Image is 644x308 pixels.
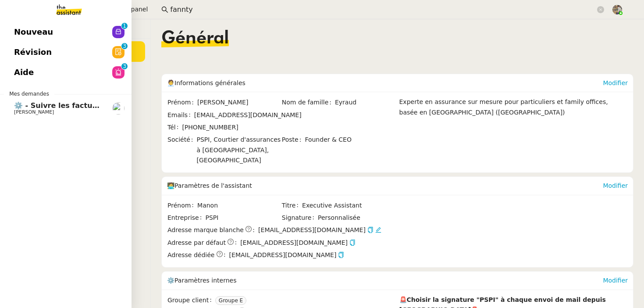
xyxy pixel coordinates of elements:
[123,63,126,71] p: 3
[121,23,128,29] nz-badge-sup: 1
[167,97,197,107] span: Prénom
[215,296,246,305] nz-tag: Groupe E
[282,135,305,145] span: Poste
[603,182,628,189] a: Modifier
[612,5,622,14] img: 388bd129-7e3b-4cb1-84b4-92a3d763e9b7
[174,277,236,284] span: Paramètres internes
[112,102,125,115] img: users%2FHIWaaSoTa5U8ssS5t403NQMyZZE3%2Favatar%2Fa4be050e-05fa-4f28-bbe7-e7e8e4788720
[14,101,162,110] span: ⚙️ - Suivre les factures d'exploitation
[167,110,194,120] span: Emails
[196,135,281,165] span: PSPI, Courtier d'assurances à [GEOGRAPHIC_DATA], [GEOGRAPHIC_DATA]
[305,135,395,145] span: Founder & CEO
[197,201,281,211] span: Manon
[14,109,54,115] span: [PERSON_NAME]
[167,201,197,211] span: Prénom
[603,79,628,86] a: Modifier
[167,122,182,133] span: Tél
[174,79,246,86] span: Informations générales
[229,250,345,260] span: [EMAIL_ADDRESS][DOMAIN_NAME]
[170,4,595,16] input: Rechercher
[4,90,54,98] span: Mes demandes
[167,272,603,289] div: ⚙️
[282,213,318,223] span: Signature
[205,213,281,223] span: PSPI
[123,43,126,51] p: 3
[14,66,34,79] span: Aide
[282,201,302,211] span: Titre
[603,277,628,284] a: Modifier
[14,25,53,39] span: Nouveau
[161,30,229,47] span: Général
[14,46,52,59] span: Révision
[197,97,281,107] span: [PERSON_NAME]
[258,225,366,235] span: [EMAIL_ADDRESS][DOMAIN_NAME]
[167,238,226,248] span: Adresse par défaut
[194,111,302,118] span: [EMAIL_ADDRESS][DOMAIN_NAME]
[302,201,395,211] span: Executive Assistant
[167,250,214,260] span: Adresse dédiée
[167,213,205,223] span: Entreprise
[121,43,128,49] nz-badge-sup: 3
[399,97,628,167] div: Experte en assurance sur mesure pour particuliers et family offices, basée en [GEOGRAPHIC_DATA] (...
[123,23,126,31] p: 1
[167,177,603,194] div: 🧑‍💻
[167,295,215,305] span: Groupe client
[335,97,395,107] span: Eyraud
[182,124,238,131] span: [PHONE_NUMBER]
[318,213,360,223] span: Personnalisée
[167,135,196,165] span: Société
[167,74,603,92] div: 🧑‍💼
[121,63,128,69] nz-badge-sup: 3
[174,182,252,189] span: Paramètres de l'assistant
[167,225,244,235] span: Adresse marque blanche
[240,238,356,248] span: [EMAIL_ADDRESS][DOMAIN_NAME]
[282,97,335,107] span: Nom de famille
